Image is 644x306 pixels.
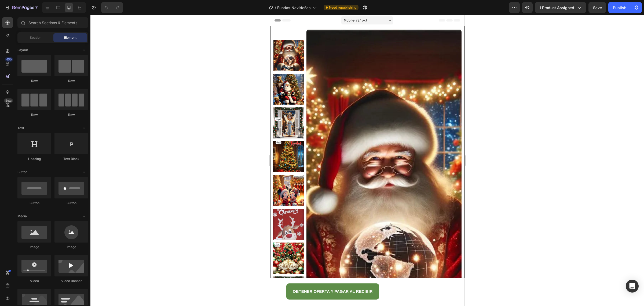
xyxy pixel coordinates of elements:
[270,15,464,306] iframe: Design area
[2,2,40,13] button: 7
[17,48,28,52] span: Layout
[17,79,51,83] div: Row
[608,2,631,13] button: Publish
[275,5,276,10] span: /
[17,112,51,117] div: Row
[80,46,88,54] span: Toggle open
[54,156,88,161] div: Text Block
[54,112,88,117] div: Row
[17,156,51,161] div: Heading
[17,201,51,205] div: Button
[54,245,88,250] div: Image
[17,126,24,130] span: Text
[5,57,13,62] div: 450
[64,35,76,40] span: Element
[17,279,51,283] div: Video
[329,5,356,10] span: Need republishing
[626,280,639,293] div: Open Intercom Messenger
[17,245,51,250] div: Image
[17,214,27,219] span: Media
[80,168,88,176] span: Toggle open
[539,5,574,10] span: 1 product assigned
[54,279,88,283] div: Video Banner
[535,2,586,13] button: 1 product assigned
[4,98,13,103] div: Beta
[35,4,38,11] p: 7
[588,2,606,13] button: Save
[80,212,88,220] span: Toggle open
[101,2,123,13] div: Undo/Redo
[613,5,626,10] div: Publish
[80,124,88,132] span: Toggle open
[593,5,602,10] span: Save
[54,201,88,205] div: Button
[30,35,41,40] span: Section
[277,5,311,10] span: Fundas Navideñas
[54,79,88,83] div: Row
[17,17,88,28] input: Search Sections & Elements
[17,170,27,175] span: Button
